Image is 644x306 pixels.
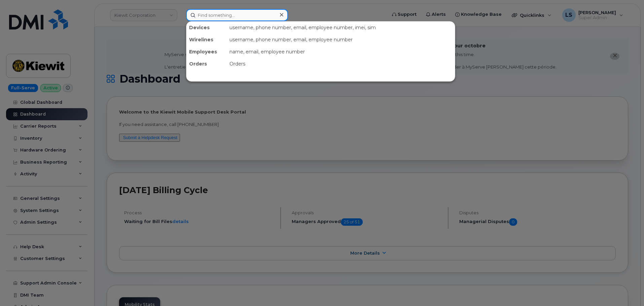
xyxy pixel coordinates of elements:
[227,34,455,46] div: username, phone number, email, employee number
[615,277,639,301] iframe: Messenger Launcher
[186,34,227,46] div: Wirelines
[227,58,455,70] div: Orders
[227,21,455,34] div: username, phone number, email, employee number, imei, sim
[227,46,455,58] div: name, email, employee number
[186,46,227,58] div: Employees
[186,21,227,34] div: Devices
[186,58,227,70] div: Orders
